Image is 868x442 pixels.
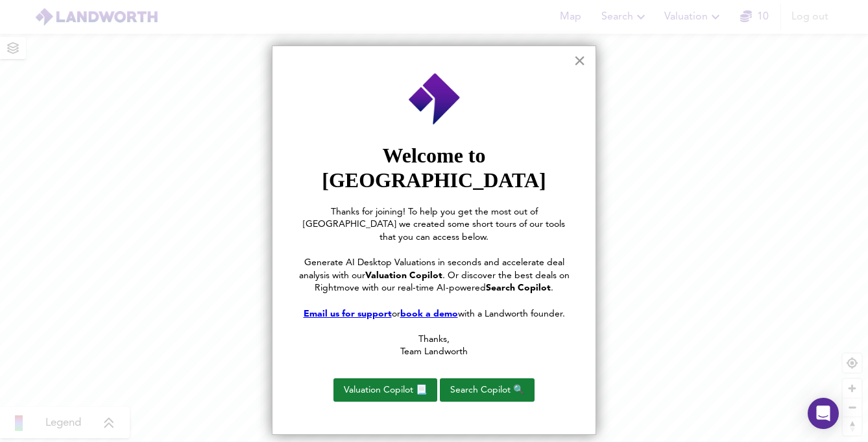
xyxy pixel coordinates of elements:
[400,309,458,318] a: book a demo
[392,309,400,318] span: or
[486,283,551,292] strong: Search Copilot
[551,283,553,292] span: .
[298,346,570,359] p: Team Landworth
[304,309,392,318] a: Email us for support
[407,72,462,126] img: Employee Photo
[298,143,570,193] p: Welcome to [GEOGRAPHIC_DATA]
[573,50,586,71] button: Close
[315,271,572,293] span: . Or discover the best deals on Rightmove with our real-time AI-powered
[458,309,565,318] span: with a Landworth founder.
[298,333,570,346] p: Thanks,
[808,398,839,429] div: Open Intercom Messenger
[333,378,437,402] button: Valuation Copilot 📃
[365,271,442,280] strong: Valuation Copilot
[298,206,570,244] p: Thanks for joining! To help you get the most out of [GEOGRAPHIC_DATA] we created some short tours...
[299,258,567,280] span: Generate AI Desktop Valuations in seconds and accelerate deal analysis with our
[440,378,535,402] button: Search Copilot 🔍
